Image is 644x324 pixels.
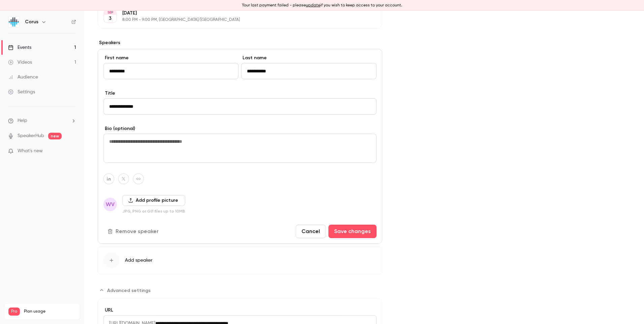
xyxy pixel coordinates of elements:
[25,19,38,25] h6: Corus
[18,148,43,155] span: What's new
[98,285,155,296] button: Advanced settings
[98,39,382,46] label: Speakers
[18,132,44,139] a: SpeakerHub
[306,2,320,8] button: update
[8,59,32,66] div: Videos
[122,195,185,206] button: Add profile picture
[328,225,377,238] button: Save changes
[48,133,62,139] span: new
[8,44,31,51] div: Events
[107,287,151,294] span: Advanced settings
[24,309,76,314] span: Plan usage
[125,257,153,264] span: Add speaker
[241,55,376,61] label: Last name
[103,90,377,97] label: Title
[103,55,238,61] label: First name
[103,307,377,314] label: URL
[242,2,402,8] p: Your last payment failed - please if you wish to keep access to your account.
[103,125,377,132] label: Bio (optional)
[98,247,382,274] button: Add speaker
[109,15,111,22] p: 3
[8,89,35,95] div: Settings
[18,117,27,124] span: Help
[296,225,326,238] button: Cancel
[122,10,347,17] p: [DATE]
[103,225,164,238] button: Remove speaker
[104,10,116,15] div: SEP
[106,200,115,208] span: WV
[122,17,347,23] p: 8:00 PM - 9:00 PM, [GEOGRAPHIC_DATA]/[GEOGRAPHIC_DATA]
[8,117,76,124] li: help-dropdown-opener
[8,74,38,80] div: Audience
[122,208,185,214] p: JPG, PNG or GIF files up to 10MB
[8,17,19,27] img: Corus
[8,307,20,316] span: Pro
